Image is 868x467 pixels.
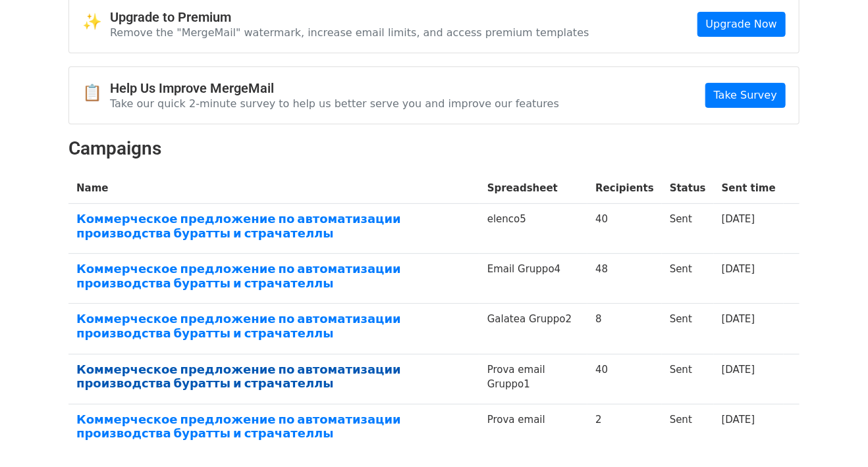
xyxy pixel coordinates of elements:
[587,354,662,404] td: 40
[479,173,587,204] th: Spreadsheet
[722,364,755,376] a: [DATE]
[479,354,587,404] td: Prova email Gruppo1
[110,26,589,39] p: Remove the "MergeMail" watermark, increase email limits, and access premium templates
[76,312,472,340] a: Коммерческое предложение по автоматизации производства буратты и страчателлы
[662,173,714,204] th: Status
[802,404,868,467] iframe: Chat Widget
[705,83,786,108] a: Take Survey
[76,412,472,441] a: Коммерческое предложение по автоматизации производства буратты и страчателлы
[662,204,714,254] td: Sent
[662,304,714,354] td: Sent
[68,173,479,204] th: Name
[68,137,800,160] h2: Campaigns
[76,212,472,240] a: Коммерческое предложение по автоматизации производства буратты и страчателлы
[697,12,786,37] a: Upgrade Now
[722,213,755,225] a: [DATE]
[110,9,589,25] h4: Upgrade to Premium
[587,173,662,204] th: Recipients
[722,313,755,325] a: [DATE]
[722,414,755,426] a: [DATE]
[479,254,587,304] td: Email Gruppo4
[587,404,662,454] td: 2
[82,84,110,103] span: 📋
[479,404,587,454] td: Prova email
[722,263,755,275] a: [DATE]
[76,262,472,290] a: Коммерческое предложение по автоматизации производства буратты и страчателлы
[76,362,472,391] a: Коммерческое предложение по автоматизации производства буратты и страчателлы
[802,404,868,467] div: Widget chat
[714,173,784,204] th: Sent time
[662,354,714,404] td: Sent
[479,304,587,354] td: Galatea Gruppo2
[82,12,110,32] span: ✨
[587,254,662,304] td: 48
[662,254,714,304] td: Sent
[110,97,559,111] p: Take our quick 2-minute survey to help us better serve you and improve our features
[587,304,662,354] td: 8
[479,204,587,254] td: elenco5
[110,80,559,96] h4: Help Us Improve MergeMail
[587,204,662,254] td: 40
[662,404,714,454] td: Sent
